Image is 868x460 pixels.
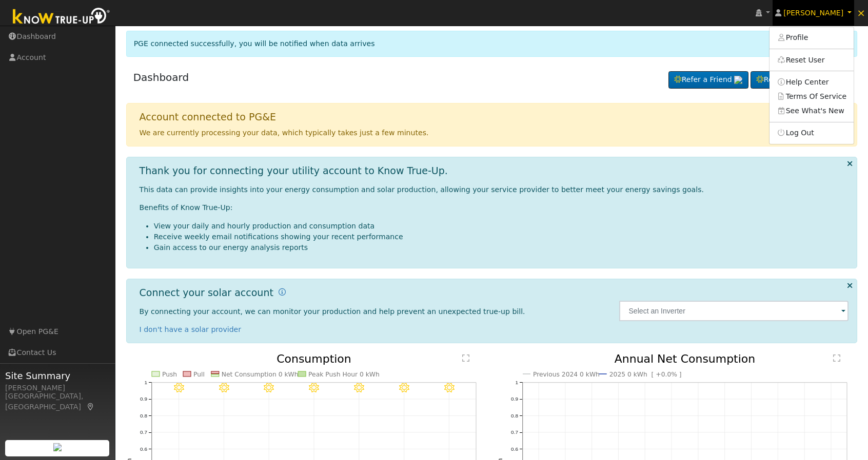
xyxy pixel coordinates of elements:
text: Consumption [277,352,351,365]
img: retrieve [53,443,62,451]
text: 0.9 [511,396,518,402]
text: Previous 2024 0 kWh [533,371,600,378]
i: 10/03 - MostlyClear [354,383,364,393]
text: 0.6 [511,446,518,452]
li: Gain access to our energy analysis reports [154,242,849,253]
i: 10/01 - Clear [264,383,274,393]
text: 0.9 [140,396,147,402]
span: × [857,7,865,19]
div: [GEOGRAPHIC_DATA], [GEOGRAPHIC_DATA] [5,391,110,412]
a: Help Center [770,75,854,89]
a: Terms Of Service [770,89,854,103]
span: This data can provide insights into your energy consumption and solar production, allowing your s... [140,185,704,194]
a: See What's New [770,103,854,118]
i: 9/29 - Clear [173,383,184,393]
a: Profile [770,31,854,45]
i: 10/05 - Clear [444,383,454,393]
span: By connecting your account, we can monitor your production and help prevent an unexpected true-up... [140,307,525,316]
h1: Account connected to PG&E [140,111,276,123]
span: We are currently processing your data, which typically takes just a few minutes. [140,129,429,137]
li: View your daily and hourly production and consumption data [154,221,849,232]
li: Receive weekly email notifications showing your recent performance [154,232,849,242]
text:  [833,354,840,362]
text: Pull [193,371,205,378]
text: 2025 0 kWh [ +0.0% ] [609,371,682,378]
a: Request a Cleaning [751,71,850,89]
text: 0.7 [511,429,518,435]
text: 1 [515,380,518,385]
text: Annual Net Consumption [615,352,756,365]
text: 0.8 [511,413,518,419]
text: 0.6 [140,446,147,452]
a: Log Out [770,126,854,140]
p: Benefits of Know True-Up: [140,202,849,213]
text: Net Consumption 0 kWh [221,371,298,378]
text: 0.7 [140,429,147,435]
a: Refer a Friend [668,71,748,89]
span: [PERSON_NAME] [783,9,843,17]
img: Know True-Up [8,6,115,29]
a: Map [86,403,95,411]
text: 0.8 [140,413,147,419]
span: Site Summary [5,369,110,383]
a: I don't have a solar provider [140,325,242,333]
text:  [462,354,469,362]
i: 9/30 - Clear [219,383,229,393]
text: Push [162,371,177,378]
div: PGE connected successfully, you will be notified when data arrives [126,31,858,57]
i: 10/02 - MostlyClear [309,383,319,393]
a: Dashboard [133,71,189,83]
text: 1 [144,380,147,385]
i: 10/04 - Clear [399,383,409,393]
div: [PERSON_NAME] [5,383,110,393]
a: Reset User [770,53,854,67]
input: Select an Inverter [619,301,849,321]
img: retrieve [734,76,742,84]
text: Peak Push Hour 0 kWh [308,371,380,378]
h1: Connect your solar account [140,287,273,299]
h1: Thank you for connecting your utility account to Know True-Up. [140,165,448,177]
